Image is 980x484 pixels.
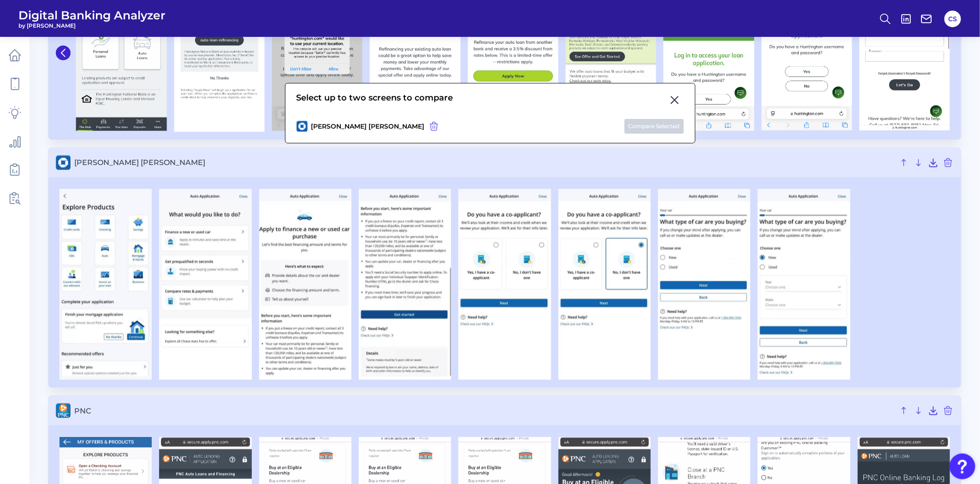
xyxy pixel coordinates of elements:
img: JP Morgan Chase [259,189,351,380]
img: JP Morgan Chase [558,189,651,380]
p: [PERSON_NAME] [PERSON_NAME] [311,122,425,130]
img: JP Morgan Chase [658,189,750,380]
span: PNC [74,407,895,415]
button: Open Resource Center [950,454,975,479]
img: JP Morgan Chase [458,189,551,380]
img: JP Morgan Chase [359,189,451,380]
img: JP Morgan Chase [758,189,850,380]
span: by [PERSON_NAME] [18,22,166,29]
span: [PERSON_NAME] [PERSON_NAME] [74,158,895,167]
span: Digital Banking Analyzer [18,8,166,22]
img: JP Morgan Chase [159,189,251,380]
button: Compare Selected [624,119,684,134]
button: CS [944,11,961,27]
h3: Select up to two screens to compare [297,93,453,103]
img: JP Morgan Chase [297,121,308,132]
img: JP Morgan Chase [59,189,152,380]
